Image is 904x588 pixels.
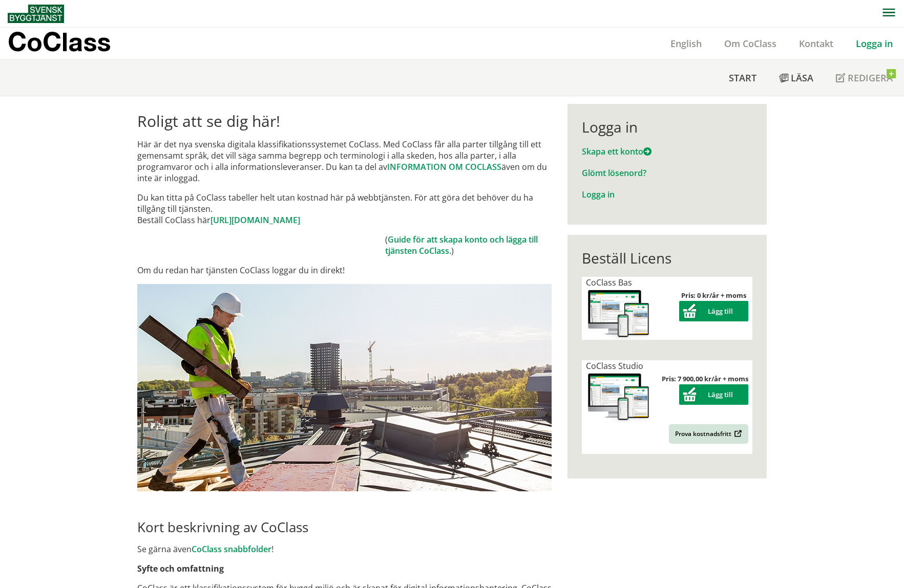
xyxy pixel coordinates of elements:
strong: Pris: 7 900,00 kr/år + moms [662,374,748,383]
a: Start [718,60,768,96]
p: CoClass [8,36,111,48]
a: Skapa ett konto [582,146,651,157]
a: Logga in [582,189,615,200]
td: ( .) [385,234,552,256]
h1: Roligt att se dig här! [137,112,552,130]
a: English [659,37,713,50]
a: CoClass snabbfolder [192,543,271,555]
a: CoClass [8,28,133,59]
strong: Pris: 0 kr/år + moms [681,291,746,300]
a: Om CoClass [713,37,788,50]
div: Logga in [582,118,752,136]
div: Beställ Licens [582,249,752,267]
button: Lägg till [679,301,748,321]
p: Se gärna även ! [137,543,552,555]
a: Lägg till [679,390,748,399]
a: Logga in [845,37,904,50]
img: login.jpg [137,284,552,491]
a: Kontakt [788,37,845,50]
h2: Kort beskrivning av CoClass [137,519,552,535]
span: Start [729,72,756,84]
p: Här är det nya svenska digitala klassifikationssystemet CoClass. Med CoClass får alla parter till... [137,139,552,184]
a: INFORMATION OM COCLASS [387,161,501,172]
a: Prova kostnadsfritt [669,424,748,444]
a: Läsa [768,60,825,96]
span: CoClass Bas [586,277,632,288]
strong: Syfte och omfattning [137,563,224,574]
img: Outbound.png [732,430,742,438]
img: coclass-license.jpg [586,288,651,340]
a: Lägg till [679,307,748,316]
img: coclass-license.jpg [586,372,651,423]
p: Om du redan har tjänsten CoClass loggar du in direkt! [137,265,552,276]
p: Du kan titta på CoClass tabeller helt utan kostnad här på webbtjänsten. För att göra det behöver ... [137,192,552,226]
button: Lägg till [679,384,748,405]
span: Läsa [791,72,813,84]
img: Svensk Byggtjänst [8,5,64,23]
a: [URL][DOMAIN_NAME] [211,214,300,226]
a: Glömt lösenord? [582,167,646,179]
span: CoClass Studio [586,360,643,372]
a: Guide för att skapa konto och lägga till tjänsten CoClass [385,234,538,256]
